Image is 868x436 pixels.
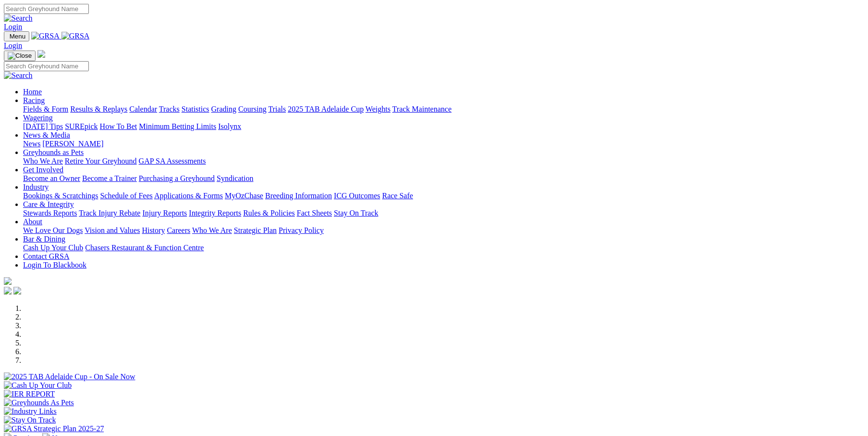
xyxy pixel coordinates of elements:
img: Industry Links [4,407,57,416]
img: logo-grsa-white.png [37,50,45,58]
a: Fields & Form [23,105,68,113]
a: Injury Reports [142,209,187,217]
a: We Love Our Dogs [23,226,83,234]
div: Bar & Dining [23,244,864,252]
a: Stay On Track [334,209,378,217]
a: Login To Blackbook [23,261,86,269]
a: Results & Replays [70,105,127,113]
a: Contact GRSA [23,252,69,260]
img: Greyhounds As Pets [4,398,74,407]
a: Strategic Plan [234,226,277,234]
img: 2025 TAB Adelaide Cup - On Sale Now [4,372,135,381]
a: Login [4,41,22,50]
a: Applications & Forms [154,192,223,200]
a: GAP SA Assessments [139,157,206,165]
a: Track Injury Rebate [79,209,140,217]
a: Syndication [217,174,253,182]
a: Who We Are [23,157,63,165]
a: Login [4,23,22,31]
a: Bar & Dining [23,235,65,243]
a: Schedule of Fees [100,192,152,200]
a: [DATE] Tips [23,122,63,130]
a: How To Bet [100,122,137,130]
a: [PERSON_NAME] [42,140,103,148]
a: Bookings & Scratchings [23,192,98,200]
a: Retire Your Greyhound [65,157,137,165]
a: Coursing [238,105,267,113]
div: Care & Integrity [23,209,864,218]
a: Cash Up Your Club [23,244,83,252]
a: Privacy Policy [279,226,324,234]
img: Stay On Track [4,416,56,424]
img: Search [4,71,33,80]
img: twitter.svg [13,287,21,295]
a: History [142,226,165,234]
a: Wagering [23,114,53,122]
img: GRSA [31,32,60,40]
a: Weights [366,105,391,113]
a: SUREpick [65,122,98,130]
a: Integrity Reports [189,209,241,217]
div: News & Media [23,140,864,148]
button: Toggle navigation [4,51,36,61]
a: Trials [268,105,286,113]
a: Become a Trainer [82,174,137,182]
a: ICG Outcomes [334,192,380,200]
a: Home [23,88,42,96]
a: Who We Are [192,226,232,234]
a: Calendar [129,105,157,113]
a: Care & Integrity [23,200,74,208]
a: Vision and Values [85,226,140,234]
a: Fact Sheets [297,209,332,217]
div: Racing [23,105,864,114]
img: Close [8,52,32,60]
img: Cash Up Your Club [4,381,72,390]
span: Menu [10,33,25,40]
a: Industry [23,183,49,191]
a: Statistics [182,105,209,113]
a: Tracks [159,105,180,113]
a: News & Media [23,131,70,139]
a: About [23,218,42,226]
a: Get Involved [23,166,63,174]
img: logo-grsa-white.png [4,277,12,285]
img: GRSA [61,32,90,40]
a: Become an Owner [23,174,80,182]
input: Search [4,4,89,14]
a: Track Maintenance [392,105,452,113]
a: Chasers Restaurant & Function Centre [85,244,204,252]
a: Breeding Information [265,192,332,200]
a: News [23,140,40,148]
button: Toggle navigation [4,31,29,41]
div: About [23,226,864,235]
div: Greyhounds as Pets [23,157,864,166]
input: Search [4,61,89,71]
div: Get Involved [23,174,864,183]
a: Racing [23,96,45,104]
a: Rules & Policies [243,209,295,217]
a: Minimum Betting Limits [139,122,216,130]
a: MyOzChase [225,192,263,200]
img: GRSA Strategic Plan 2025-27 [4,424,104,433]
div: Wagering [23,122,864,131]
a: Isolynx [218,122,241,130]
img: IER REPORT [4,390,55,398]
img: Search [4,14,33,23]
a: Grading [211,105,236,113]
a: Purchasing a Greyhound [139,174,215,182]
a: Race Safe [382,192,413,200]
a: Greyhounds as Pets [23,148,84,156]
a: Careers [167,226,190,234]
img: facebook.svg [4,287,12,295]
div: Industry [23,192,864,200]
a: Stewards Reports [23,209,77,217]
a: 2025 TAB Adelaide Cup [288,105,364,113]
